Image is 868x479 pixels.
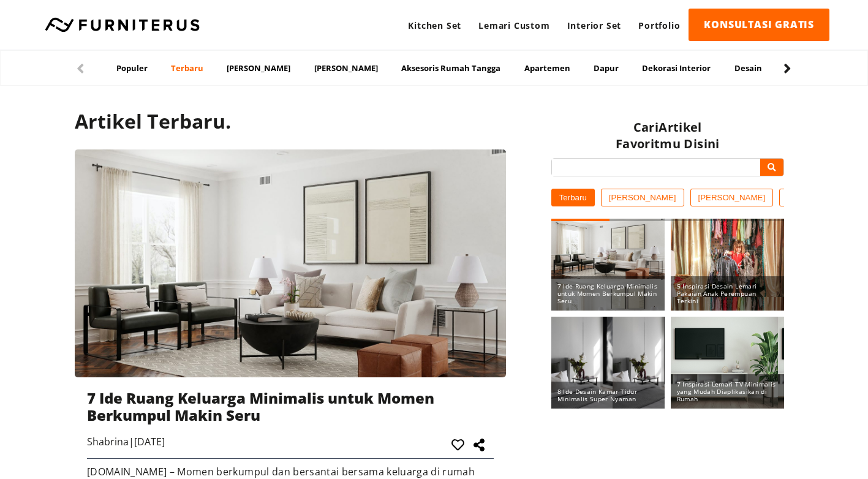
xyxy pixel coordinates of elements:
[215,51,302,85] a: [PERSON_NAME]
[512,51,581,85] a: Apartemen
[390,51,512,85] a: Aksesoris Rumah Tangga
[723,51,807,85] a: Desain Interior
[134,435,165,448] div: [DATE]
[129,435,134,448] div: |
[689,9,829,41] a: KONSULTASI GRATIS
[75,111,793,131] h2: Artikel Terbaru.
[551,119,784,152] div: Cari Favoritmu Disini
[630,9,689,42] a: Portfolio
[601,189,684,206] a: [PERSON_NAME]
[399,9,470,42] a: Kitchen Set
[87,435,129,448] div: Shabrina
[87,390,494,425] a: 7 Ide Ruang Keluarga Minimalis untuk Momen Berkumpul Makin Seru
[303,51,390,85] a: [PERSON_NAME]
[630,51,722,85] a: Dekorasi Interior
[105,51,159,85] a: Populer
[559,9,630,42] a: Interior Set
[582,51,630,85] a: Dapur
[690,189,774,206] a: [PERSON_NAME]
[470,9,558,42] a: Lemari Custom
[659,119,702,135] h1: Artikel
[551,189,595,206] a: Terbaru
[159,51,215,85] a: Terbaru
